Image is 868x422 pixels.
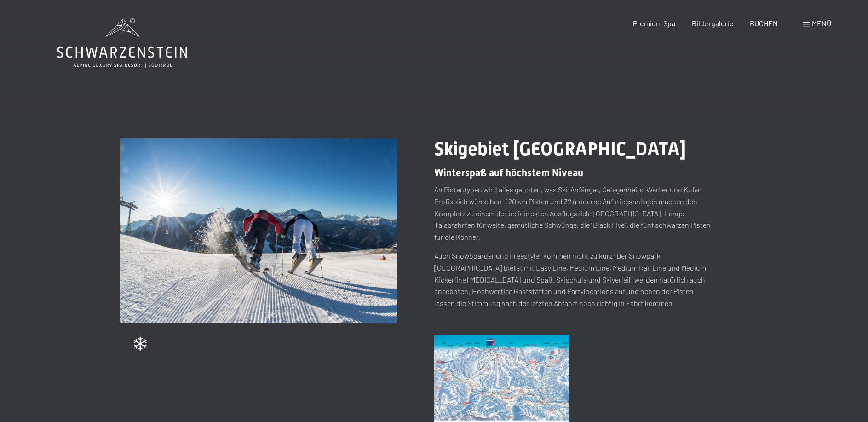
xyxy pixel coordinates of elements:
span: Menü [812,19,831,28]
a: BUCHEN [750,19,778,28]
a: Bildergalerie [692,19,734,28]
p: Auch Snowboarder und Freestyler kommen nicht zu kurz: Der Snowpark [GEOGRAPHIC_DATA] bietet mit E... [434,250,712,309]
a: Premium Spa [633,19,675,28]
span: Winterspaß auf höchstem Niveau [434,167,583,179]
img: Skigebiet Kronplatz [120,138,397,323]
p: An Pistentypen wird alles geboten, was Ski-Anfänger, Gelegenheits-Wedler und Kufen-Profis sich wü... [434,184,712,243]
span: Skigebiet [GEOGRAPHIC_DATA] [434,138,686,160]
